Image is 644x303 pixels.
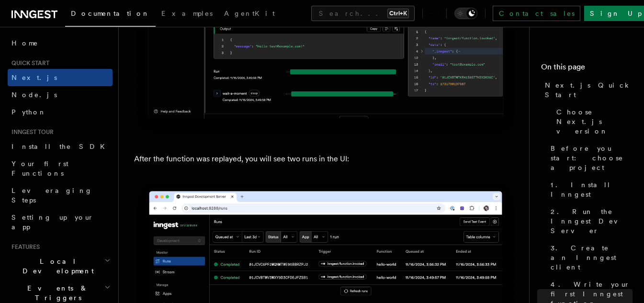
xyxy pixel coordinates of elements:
[11,213,94,231] span: Setting up your app
[551,144,633,172] span: Before you start: choose a project
[71,10,150,17] span: Documentation
[8,155,113,182] a: Your first Functions
[11,108,46,116] span: Python
[11,160,68,177] span: Your first Functions
[11,187,92,204] span: Leveraging Steps
[547,176,633,203] a: 1. Install Inngest
[8,209,113,236] a: Setting up your app
[8,257,104,276] span: Local Development
[541,61,633,77] h4: On this page
[387,9,409,18] kbd: Ctrl+K
[556,107,633,136] span: Choose Next.js version
[224,10,275,17] span: AgentKit
[11,91,57,99] span: Node.js
[8,59,49,67] span: Quick start
[11,143,111,150] span: Install the SDK
[547,203,633,239] a: 2. Run the Inngest Dev Server
[454,8,477,19] button: Toggle dark mode
[8,283,104,303] span: Events & Triggers
[8,86,113,103] a: Node.js
[8,182,113,209] a: Leveraging Steps
[65,3,156,27] a: Documentation
[8,69,113,86] a: Next.js
[8,34,113,52] a: Home
[11,38,38,48] span: Home
[551,207,633,236] span: 2. Run the Inngest Dev Server
[493,6,580,21] a: Contact sales
[553,103,633,140] a: Choose Next.js version
[161,10,213,17] span: Examples
[311,6,415,21] button: Search...Ctrl+K
[8,103,113,121] a: Python
[551,243,633,272] span: 3. Create an Inngest client
[545,80,633,100] span: Next.js Quick Start
[11,74,57,81] span: Next.js
[8,253,113,280] button: Local Development
[547,140,633,176] a: Before you start: choose a project
[8,128,54,136] span: Inngest tour
[541,77,633,103] a: Next.js Quick Start
[547,239,633,276] a: 3. Create an Inngest client
[134,152,517,166] p: After the function was replayed, you will see two runs in the UI:
[8,243,40,251] span: Features
[156,3,218,26] a: Examples
[8,138,113,155] a: Install the SDK
[551,180,633,199] span: 1. Install Inngest
[218,3,281,26] a: AgentKit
